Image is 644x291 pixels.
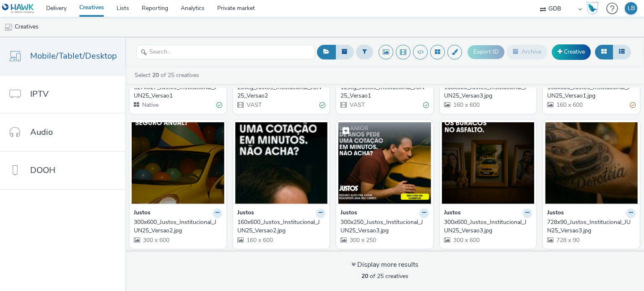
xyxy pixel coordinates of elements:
img: 300x250_Justos_Institucional_JUN25_Versao3.jpg visual [338,122,431,204]
div: 160x600_Justos_Institucional_JUN25_Versao3.jpg [444,83,529,100]
a: 160x600_Justos_Institucional_JUN25_Versao2.jpg [237,218,326,235]
div: Valid [319,101,325,110]
div: 728x90_Justos_Institucional_JUN25_Versao3.jpg [547,218,632,235]
strong: Justos [134,209,151,218]
strong: 20 [361,272,368,280]
div: Partially valid [630,101,636,110]
a: 728x90_Justos_Institucional_JUN25_Versao3.jpg [547,218,636,235]
a: 300x600_Justos_Institucional_JUN25_Versao3.jpg [444,218,532,235]
div: Valid [216,101,222,110]
a: 627x627_Justos_Institucional_JUN25_Versao1 [134,83,222,100]
span: of 25 creatives [361,272,408,280]
a: Select of 25 creatives [134,71,203,79]
span: DOOH [30,164,55,176]
span: VAST [246,101,262,109]
img: mobile [4,23,13,31]
span: 160 x 600 [452,101,480,109]
span: 300 x 600 [142,236,169,244]
span: 300 x 250 [349,236,376,244]
div: 627x627_Justos_Institucional_JUN25_Versao1 [134,83,219,100]
a: Creative [552,44,591,59]
strong: Justos [547,209,564,218]
div: 160x600_Justos_Institucional_JUN25_Versao1.jpg [547,83,632,100]
img: Hawk Academy [586,2,599,15]
span: 160 x 600 [246,236,273,244]
span: 300 x 600 [452,236,480,244]
div: 300x600_Justos_Institucional_JUN25_Versao3.jpg [444,218,529,235]
div: 12seg_Justos_Institucional_JUN25_Versao1 [340,83,426,100]
a: 160x600_Justos_Institucional_JUN25_Versao3.jpg [444,83,532,100]
span: IPTV [30,88,49,100]
span: Native [141,101,158,109]
div: LB [628,2,635,15]
a: 20seg_Justos_Institucional_JUN25_Versao2 [237,83,326,100]
button: Grid [595,45,613,59]
div: Display more results [351,260,418,270]
button: Archive [506,45,548,59]
a: 160x600_Justos_Institucional_JUN25_Versao1.jpg [547,83,636,100]
img: 728x90_Justos_Institucional_JUN25_Versao3.jpg visual [545,122,638,204]
span: VAST [349,101,365,109]
span: 160 x 600 [556,101,583,109]
a: Hawk Academy [586,2,602,15]
strong: Justos [237,209,254,218]
a: 12seg_Justos_Institucional_JUN25_Versao1 [340,83,429,100]
span: 728 x 90 [556,236,579,244]
img: undefined Logo [2,3,34,14]
img: 300x600_Justos_Institucional_JUN25_Versao2.jpg visual [132,122,224,204]
button: Export ID [467,45,504,59]
div: 20seg_Justos_Institucional_JUN25_Versao2 [237,83,322,100]
div: Valid [423,101,429,110]
div: 300x600_Justos_Institucional_JUN25_Versao2.jpg [134,218,219,235]
img: 300x600_Justos_Institucional_JUN25_Versao3.jpg visual [442,122,535,204]
img: 160x600_Justos_Institucional_JUN25_Versao2.jpg visual [235,122,328,204]
a: 300x600_Justos_Institucional_JUN25_Versao2.jpg [134,218,222,235]
strong: Justos [340,209,357,218]
a: 300x250_Justos_Institucional_JUN25_Versao3.jpg [340,218,429,235]
span: Audio [30,126,53,138]
button: Table [613,45,631,59]
input: Search... [136,45,315,59]
div: 160x600_Justos_Institucional_JUN25_Versao2.jpg [237,218,322,235]
strong: 20 [152,71,159,79]
strong: Justos [444,209,461,218]
span: Mobile/Tablet/Desktop [30,50,117,62]
div: 300x250_Justos_Institucional_JUN25_Versao3.jpg [340,218,426,235]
